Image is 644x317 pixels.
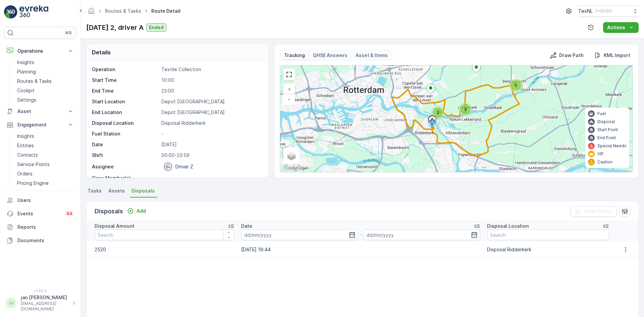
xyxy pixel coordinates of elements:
[88,10,95,15] a: Homepage
[282,163,304,172] img: Google
[161,77,261,84] p: 10:00
[150,8,182,14] span: Route Detail
[17,97,36,103] p: Settings
[17,142,34,149] p: Entities
[161,152,261,159] p: 00:00-23:59
[559,52,584,59] p: Draw Path
[547,51,586,59] button: Draw Path
[21,294,69,301] p: jan.[PERSON_NAME]
[17,48,63,54] p: Operations
[17,210,61,217] p: Events
[137,208,146,214] p: Add
[4,44,76,58] button: Operations
[360,231,362,239] p: -
[4,5,17,19] img: logo
[17,121,63,128] p: Engagement
[14,58,76,67] a: Insights
[14,131,76,141] a: Insights
[597,143,627,149] p: Special Needs
[584,208,613,215] p: Clear Filters
[287,96,291,102] span: −
[464,107,467,112] span: 3
[603,22,639,33] button: Actions
[17,161,50,168] p: Service Points
[284,84,294,94] a: Zoom In
[88,188,102,194] span: Tasks
[14,76,76,86] a: Routes & Tasks
[4,294,76,312] button: JJjan.[PERSON_NAME][EMAIL_ADDRESS][DOMAIN_NAME]
[597,159,612,165] p: Caution
[161,130,261,137] p: -
[17,237,74,244] p: Documents
[17,68,36,75] p: Planning
[161,109,261,116] p: Depot [GEOGRAPHIC_DATA]
[17,152,38,158] p: Contacts
[288,86,291,92] span: +
[92,98,159,105] p: Start Location
[17,108,63,115] p: Asset
[17,133,34,140] p: Insights
[95,223,135,229] p: Disposal Amount
[92,66,159,73] p: Operation
[597,127,618,133] p: Start Point
[578,8,593,14] p: TexNL
[161,175,261,181] p: -
[86,22,144,33] p: [DATE] 2, driver A
[124,207,149,215] button: Add
[14,178,76,188] a: Pricing Engine
[14,141,76,150] a: Entities
[487,229,609,240] input: Search
[459,103,472,116] div: 3
[92,77,159,84] p: Start Time
[363,229,480,240] input: dd/mm/yyyy
[597,111,606,116] p: Fuel
[14,169,76,178] a: Orders
[14,150,76,160] a: Contacts
[14,86,76,95] a: Cockpit
[592,51,633,59] button: KML Import
[597,119,615,124] p: Disposal
[92,88,159,94] p: End Time
[92,152,159,159] p: Shift
[238,242,484,258] td: [DATE] 16:44
[161,120,261,126] p: Disposal Ridderkerk
[66,211,72,216] p: 44
[4,207,76,220] a: Events44
[17,180,49,187] p: Pricing Engine
[431,106,444,119] div: 3
[92,141,159,148] p: Date
[17,78,52,85] p: Routes & Tasks
[19,5,48,19] img: logo_light-DOdMpM7g.png
[14,67,76,76] a: Planning
[282,163,304,172] a: Open this area in Google Maps (opens a new window)
[487,223,529,229] p: Disposal Location
[92,163,114,170] p: Assignee
[161,98,261,105] p: Depot [GEOGRAPHIC_DATA]
[597,135,616,141] p: End Point
[14,160,76,169] a: Service Points
[17,170,33,177] p: Orders
[241,223,252,229] p: Date
[597,151,604,157] p: VIP
[92,48,111,56] p: Details
[65,30,72,36] p: ⌘B
[161,66,261,73] p: Textile Collection
[175,163,193,170] p: Driver Z
[284,94,294,104] a: Zoom Out
[604,52,630,59] p: KML Import
[161,88,261,94] p: 23:00
[356,52,388,59] p: Asset & Items
[17,59,34,66] p: Insights
[161,141,261,148] p: [DATE]
[21,301,69,312] p: [EMAIL_ADDRESS][DOMAIN_NAME]
[17,197,74,204] p: Users
[92,109,159,116] p: End Location
[4,105,76,118] button: Asset
[108,188,125,194] span: Assets
[95,229,234,240] input: Search
[241,229,358,240] input: dd/mm/yyyy
[17,224,74,230] p: Reports
[484,242,612,258] td: Disposal Ridderkerk
[607,24,625,31] p: Actions
[4,118,76,131] button: Engagement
